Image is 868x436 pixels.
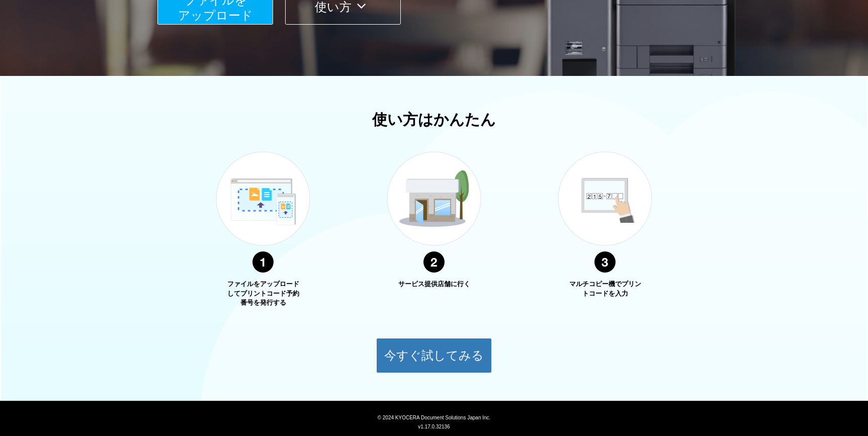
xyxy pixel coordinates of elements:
span: v1.17.0.32136 [418,423,450,429]
p: サービス提供店舗に行く [396,280,472,289]
p: マルチコピー機でプリントコードを入力 [567,280,643,298]
p: ファイルをアップロードしてプリントコード予約番号を発行する [225,280,301,308]
button: 今すぐ試してみる [376,338,492,373]
span: © 2024 KYOCERA Document Solutions Japan Inc. [378,414,491,420]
